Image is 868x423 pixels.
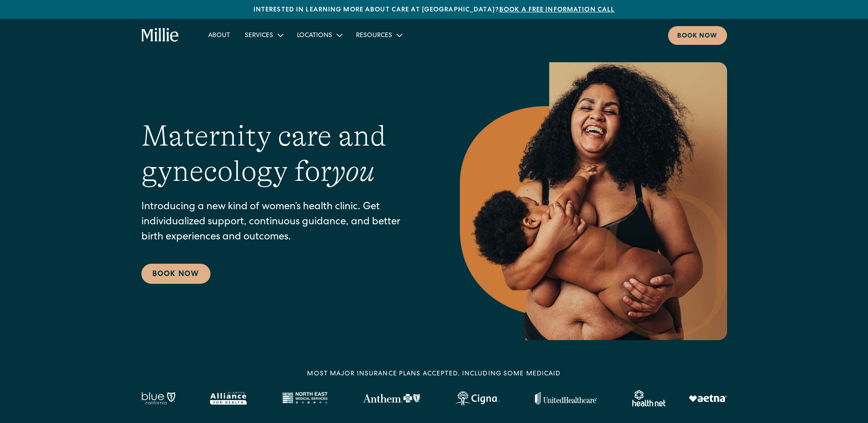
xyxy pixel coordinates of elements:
[689,395,727,402] img: Aetna logo
[141,28,179,43] a: home
[201,27,237,43] a: About
[141,200,423,245] p: Introducing a new kind of women’s health clinic. Get individualized support, continuous guidance,...
[535,392,597,405] img: United Healthcare logo
[499,7,615,13] a: Book a free information call
[460,62,727,340] img: Smiling mother with her baby in arms, celebrating body positivity and the nurturing bond of postp...
[237,27,290,43] div: Services
[356,31,392,41] div: Resources
[632,390,667,407] img: Healthnet logo
[455,391,500,406] img: Cigna logo
[297,31,332,41] div: Locations
[332,155,375,188] em: you
[363,394,420,403] img: Anthem Logo
[677,32,718,41] div: Book now
[349,27,409,43] div: Resources
[141,392,175,405] img: Blue California logo
[245,31,273,41] div: Services
[210,392,246,405] img: Alameda Alliance logo
[141,264,210,284] a: Book Now
[290,27,349,43] div: Locations
[668,26,727,45] a: Book now
[282,392,328,405] img: North East Medical Services logo
[307,369,561,379] div: MOST MAJOR INSURANCE PLANS ACCEPTED, INCLUDING some MEDICAID
[141,119,423,189] h1: Maternity care and gynecology for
